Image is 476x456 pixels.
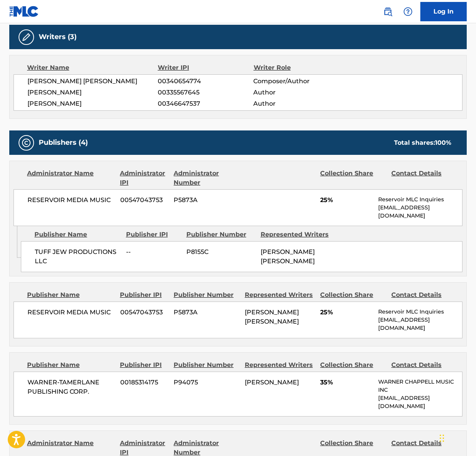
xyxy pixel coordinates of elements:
div: Total shares: [394,138,451,147]
div: Help [400,4,416,19]
span: [PERSON_NAME] [27,88,158,97]
div: Publisher Name [27,360,114,370]
div: Contact Details [391,360,457,370]
span: 35% [320,378,372,387]
img: help [403,7,413,16]
div: Drag [440,427,444,450]
div: Writer Name [27,63,158,72]
div: Publisher IPI [120,290,168,300]
div: Publisher Number [174,290,239,300]
div: Represented Writers [261,230,329,239]
iframe: Chat Widget [437,419,476,456]
span: 00185314175 [120,378,168,387]
span: P94075 [174,378,239,387]
span: [PERSON_NAME] [245,379,299,386]
span: [PERSON_NAME] [PERSON_NAME] [245,309,299,325]
span: 25% [320,195,372,205]
span: [PERSON_NAME] [PERSON_NAME] [261,248,315,265]
div: Publisher IPI [120,360,168,370]
img: Publishers [22,138,31,147]
div: Publisher Number [186,230,255,239]
p: [EMAIL_ADDRESS][DOMAIN_NAME] [378,394,462,410]
img: Writers [22,33,31,42]
div: Publisher Name [27,290,114,300]
span: 00335567645 [158,88,253,97]
h5: Writers (3) [39,33,77,41]
div: Collection Share [320,169,386,187]
span: [PERSON_NAME] [PERSON_NAME] [27,77,158,86]
span: P8155C [186,247,255,257]
span: 00340654774 [158,77,253,86]
span: WARNER-TAMERLANE PUBLISHING CORP. [27,378,114,396]
span: RESERVOIR MEDIA MUSIC [27,308,114,317]
p: Reservoir MLC Inquiries [378,195,462,204]
span: 25% [320,308,372,317]
span: P5873A [174,195,239,205]
div: Publisher Name [34,230,120,239]
div: Collection Share [320,290,386,300]
span: 00547043753 [120,195,168,205]
p: [EMAIL_ADDRESS][DOMAIN_NAME] [378,316,462,332]
div: Administrator Number [174,169,239,187]
p: Reservoir MLC Inquiries [378,308,462,316]
div: Contact Details [391,290,457,300]
p: WARNER CHAPPELL MUSIC INC [378,378,462,394]
div: Collection Share [320,360,386,370]
div: Represented Writers [245,360,314,370]
div: Contact Details [391,169,457,187]
div: Administrator Name [27,169,114,187]
p: [EMAIL_ADDRESS][DOMAIN_NAME] [378,204,462,220]
span: P5873A [174,308,239,317]
div: Writer IPI [158,63,254,72]
span: TUFF JEW PRODUCTIONS LLC [35,247,120,266]
span: 100 % [435,139,451,146]
div: Administrator IPI [120,169,168,187]
div: Represented Writers [245,290,314,300]
a: Public Search [380,4,396,19]
span: 00346647537 [158,99,253,108]
span: [PERSON_NAME] [27,99,158,108]
span: -- [126,247,181,257]
span: RESERVOIR MEDIA MUSIC [27,195,114,205]
div: Writer Role [254,63,341,72]
span: 00547043753 [120,308,168,317]
a: Log In [420,2,467,21]
span: Author [253,88,340,97]
img: search [383,7,392,16]
span: Author [253,99,340,108]
img: MLC Logo [9,6,39,17]
div: Publisher Number [174,360,239,370]
span: Composer/Author [253,77,340,86]
h5: Publishers (4) [39,138,88,147]
div: Publisher IPI [126,230,181,239]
